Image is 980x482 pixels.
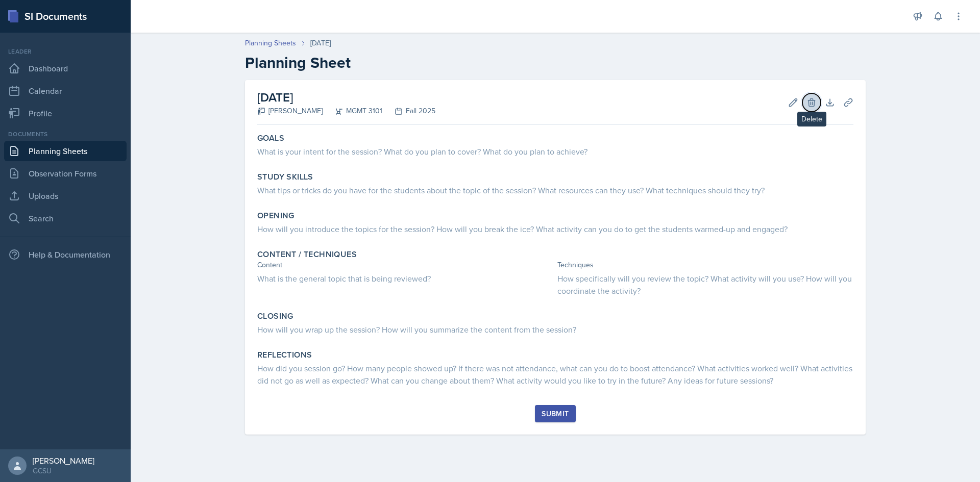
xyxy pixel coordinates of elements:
[257,272,553,285] div: What is the general topic that is being reviewed?
[257,350,312,360] label: Reflections
[33,455,94,466] div: [PERSON_NAME]
[257,133,284,143] label: Goals
[802,93,821,112] button: Delete
[4,81,127,101] a: Calendar
[257,106,323,116] div: [PERSON_NAME]
[33,466,94,476] div: GCSU
[245,38,296,48] a: Planning Sheets
[4,208,127,229] a: Search
[257,172,313,182] label: Study Skills
[4,130,127,139] div: Documents
[557,260,853,270] div: Techniques
[382,106,435,116] div: Fall 2025
[557,272,853,297] div: How specifically will you review the topic? What activity will you use? How will you coordinate t...
[257,211,295,221] label: Opening
[4,186,127,206] a: Uploads
[257,184,853,196] div: What tips or tricks do you have for the students about the topic of the session? What resources c...
[542,410,569,418] div: Submit
[4,58,127,79] a: Dashboard
[257,362,853,387] div: How did you session go? How many people showed up? If there was not attendance, what can you do t...
[4,103,127,123] a: Profile
[257,260,553,270] div: Content
[257,311,293,321] label: Closing
[4,244,127,265] div: Help & Documentation
[4,141,127,161] a: Planning Sheets
[257,145,853,158] div: What is your intent for the session? What do you plan to cover? What do you plan to achieve?
[257,223,853,235] div: How will you introduce the topics for the session? How will you break the ice? What activity can ...
[323,106,382,116] div: MGMT 3101
[257,249,357,260] label: Content / Techniques
[257,88,435,107] h2: [DATE]
[257,323,853,336] div: How will you wrap up the session? How will you summarize the content from the session?
[4,163,127,184] a: Observation Forms
[245,54,866,72] h2: Planning Sheet
[4,47,127,56] div: Leader
[310,38,331,48] div: [DATE]
[535,405,575,422] button: Submit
